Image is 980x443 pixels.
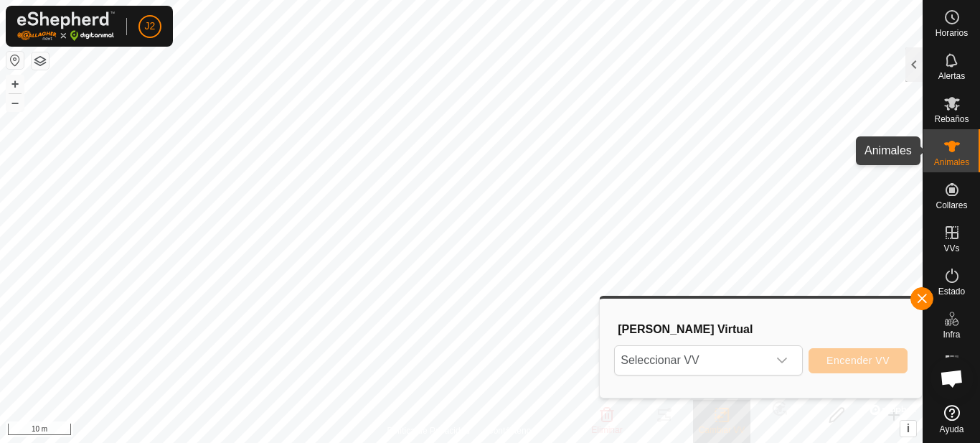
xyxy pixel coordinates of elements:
span: Infra [943,330,960,339]
button: – [6,94,24,111]
span: VVs [943,244,959,253]
span: Ayuda [940,425,964,434]
div: dropdown trigger [768,346,796,375]
span: J2 [145,19,156,34]
button: + [6,75,24,93]
button: Capas del Mapa [32,52,49,70]
button: i [900,421,916,437]
span: Animales [934,158,969,167]
span: Rebaños [934,115,969,123]
span: Alertas [938,72,965,80]
span: i [907,422,910,434]
span: Collares [936,201,967,210]
div: Chat abierto [930,357,974,400]
span: Mapa de Calor [927,373,976,391]
span: Seleccionar VV [615,346,768,375]
span: Horarios [936,29,968,37]
a: Política de Privacidad [387,424,470,437]
a: Contáctenos [487,424,535,437]
button: Encender VV [809,348,908,373]
img: Logo Gallagher [17,11,115,41]
h3: [PERSON_NAME] Virtual [618,322,908,336]
span: Encender VV [826,355,890,366]
a: Ayuda [923,399,980,439]
span: Estado [938,287,965,296]
button: Restablecer Mapa [6,52,24,69]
